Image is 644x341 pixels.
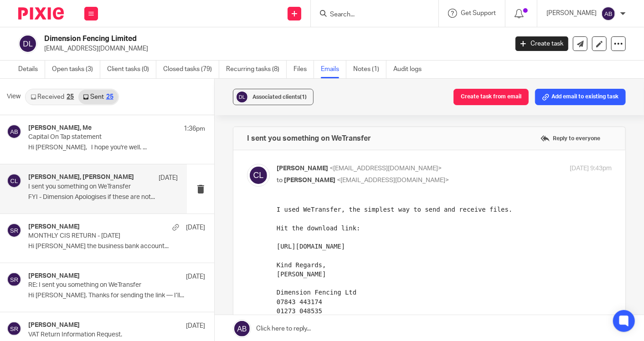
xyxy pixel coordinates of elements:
[67,94,74,100] div: 25
[44,44,502,53] p: [EMAIL_ADDRESS][DOMAIN_NAME]
[7,173,21,188] img: svg%3E
[78,90,118,104] a: Sent25
[601,6,616,21] img: svg%3E
[26,90,78,104] a: Received25
[28,232,170,240] p: MONTHLY CIS RETURN - [DATE]
[28,183,148,191] p: I sent you something on WeTransfer
[7,223,21,238] img: svg%3E
[353,61,386,78] a: Notes (1)
[184,124,205,133] p: 1:36pm
[321,61,346,78] a: Emails
[538,132,603,145] label: Reply to everyone
[186,223,205,232] p: [DATE]
[186,321,205,331] p: [DATE]
[28,144,205,152] p: Hi [PERSON_NAME], I hope you're well. ...
[461,10,496,16] span: Get Support
[252,94,307,100] span: Associated clients
[7,321,21,336] img: svg%3E
[247,164,270,187] img: svg%3E
[7,272,21,287] img: svg%3E
[570,164,612,173] p: [DATE] 9:43pm
[18,34,37,53] img: svg%3E
[277,165,328,172] span: [PERSON_NAME]
[18,7,64,20] img: Pixie
[329,11,411,19] input: Search
[186,272,205,281] p: [DATE]
[294,61,314,78] a: Files
[28,193,178,201] p: FYI - Dimension Apologises if these are not...
[52,61,100,78] a: Open tasks (3)
[44,34,410,44] h2: Dimension Fencing Limited
[284,177,335,183] span: [PERSON_NAME]
[28,321,80,329] h4: [PERSON_NAME]
[300,94,307,100] span: (1)
[337,177,449,183] span: <[EMAIL_ADDRESS][DOMAIN_NAME]>
[235,90,249,104] img: svg%3E
[453,89,529,105] button: Create task from email
[277,177,283,183] span: to
[28,292,205,300] p: Hi [PERSON_NAME]. Thanks for sending the link — I’ll...
[28,243,205,250] p: Hi [PERSON_NAME] the business bank account...
[515,36,568,51] a: Create task
[233,89,314,105] button: Associated clients(1)
[546,9,597,18] p: [PERSON_NAME]
[28,173,134,181] h4: [PERSON_NAME], [PERSON_NAME]
[28,223,80,231] h4: [PERSON_NAME]
[106,94,113,100] div: 25
[7,92,21,102] span: View
[28,133,170,141] p: Capital On Tap statement
[535,89,626,105] button: Add email to existing task
[28,124,92,132] h4: [PERSON_NAME], Me
[330,165,442,172] span: <[EMAIL_ADDRESS][DOMAIN_NAME]>
[28,281,170,289] p: RE: I sent you something on WeTransfer
[226,61,287,78] a: Recurring tasks (8)
[163,61,219,78] a: Closed tasks (79)
[107,61,156,78] a: Client tasks (0)
[28,272,80,280] h4: [PERSON_NAME]
[28,331,170,339] p: VAT Return Information Request.
[159,173,178,183] p: [DATE]
[7,124,21,139] img: svg%3E
[393,61,428,78] a: Audit logs
[247,134,371,143] h4: I sent you something on WeTransfer
[18,61,45,78] a: Details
